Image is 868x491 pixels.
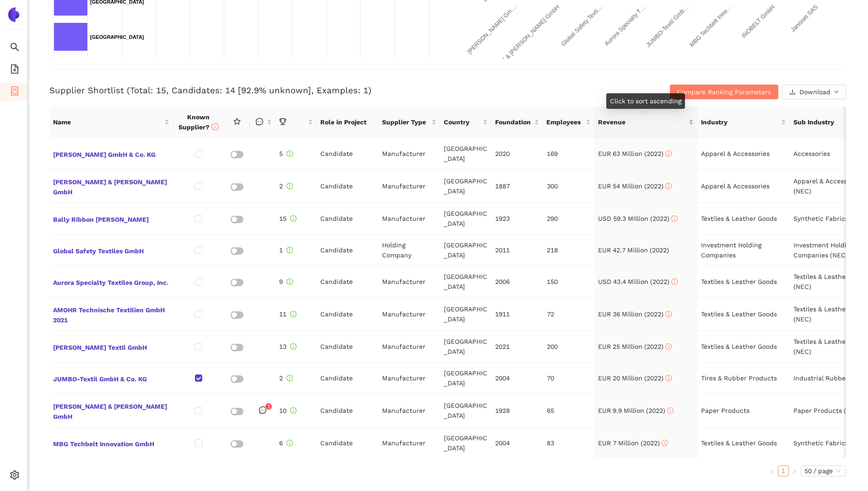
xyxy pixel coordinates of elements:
[543,203,594,235] td: 290
[317,138,378,170] td: Candidate
[701,117,779,127] span: Industry
[491,266,543,298] td: 2006
[598,150,672,157] span: EUR 63 Million (2022)
[789,465,800,476] button: right
[53,148,169,160] span: [PERSON_NAME] GmbH & Co. KG
[495,117,532,127] span: Foundation
[290,215,297,222] span: info-circle
[53,372,169,384] span: JUMBO-Textil GmbH & Co. KG
[6,7,21,22] img: Logo
[317,170,378,203] td: Candidate
[444,117,481,127] span: Country
[286,375,293,381] span: info-circle
[697,298,790,331] td: Textiles & Leather Goods
[778,465,789,476] li: 1
[665,183,672,189] span: info-circle
[665,150,672,157] span: info-circle
[279,246,293,254] span: 1
[317,107,378,138] th: Role in Project
[286,183,293,189] span: info-circle
[440,170,491,203] td: [GEOGRAPHIC_DATA]
[378,235,440,266] td: Holding Company
[767,465,778,476] button: left
[440,298,491,331] td: [GEOGRAPHIC_DATA]
[49,107,173,138] th: this column's title is Name,this column is sortable
[671,278,678,285] span: info-circle
[53,244,169,256] span: Global Safety Textiles GmbH
[53,341,169,352] span: [PERSON_NAME] Textil GmbH
[697,170,790,203] td: Apparel & Accessories
[789,3,819,33] text: Janisset SAS
[279,278,293,285] span: 9
[279,182,293,190] span: 2
[10,61,19,80] span: file-add
[598,117,687,127] span: Revenue
[670,85,778,99] button: Compare Ranking Parameters
[317,203,378,235] td: Candidate
[279,118,286,125] span: trophy
[645,4,690,48] text: JUMBO-Textil Gmb…
[491,170,543,203] td: 1887
[466,4,518,55] text: [PERSON_NAME] Gm…
[671,215,678,222] span: info-circle
[53,175,169,197] span: [PERSON_NAME] & [PERSON_NAME] GmbH
[546,117,583,127] span: Employees
[378,203,440,235] td: Manufacturer
[543,107,594,138] th: this column's title is Employees,this column is sortable
[697,331,790,363] td: Textiles & Leather Goods
[286,247,293,253] span: info-circle
[267,403,270,410] span: 1
[543,170,594,203] td: 300
[491,203,543,235] td: 1923
[598,182,672,190] span: EUR 54 Million (2022)
[804,466,842,476] span: 50 / page
[317,394,378,427] td: Candidate
[697,138,790,170] td: Apparel & Accessories
[440,138,491,170] td: [GEOGRAPHIC_DATA]
[543,363,594,394] td: 70
[378,331,440,363] td: Manufacturer
[440,394,491,427] td: [GEOGRAPHIC_DATA]
[665,311,672,317] span: info-circle
[598,278,678,285] span: USD 43.4 Million (2022)
[286,150,293,157] span: info-circle
[279,215,297,222] span: 15
[378,107,440,138] th: this column's title is Supplier Type,this column is sortable
[767,465,778,476] li: Previous Page
[10,39,19,58] span: search
[665,375,672,381] span: info-circle
[603,4,647,47] text: Aurora Specialty T…
[382,117,430,127] span: Supplier Type
[697,203,790,235] td: Textiles & Leather Goods
[279,150,293,157] span: 5
[778,466,788,476] a: 1
[290,407,297,414] span: info-circle
[250,107,275,138] th: this column is sortable
[799,87,830,97] span: Download
[491,394,543,427] td: 1928
[606,93,685,109] div: Click to sort ascending
[378,427,440,459] td: Manufacturer
[491,427,543,459] td: 2004
[677,87,771,97] span: Compare Ranking Parameters
[782,85,846,99] button: downloadDownloaddown
[378,170,440,203] td: Manufacturer
[543,331,594,363] td: 200
[53,276,169,288] span: Aurora Specialty Textiles Group, Inc.
[662,440,668,446] span: info-circle
[256,118,263,125] span: message
[697,107,790,138] th: this column's title is Industry,this column is sortable
[265,403,272,410] sup: 1
[378,394,440,427] td: Manufacturer
[317,331,378,363] td: Candidate
[378,266,440,298] td: Manufacturer
[275,107,317,138] th: this column is sortable
[290,343,297,350] span: info-circle
[53,117,162,127] span: Name
[53,437,169,449] span: MBG Techbelt Innovation GmbH
[10,83,19,101] span: container
[286,278,293,285] span: info-circle
[440,266,491,298] td: [GEOGRAPHIC_DATA]
[317,235,378,266] td: Candidate
[440,427,491,459] td: [GEOGRAPHIC_DATA]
